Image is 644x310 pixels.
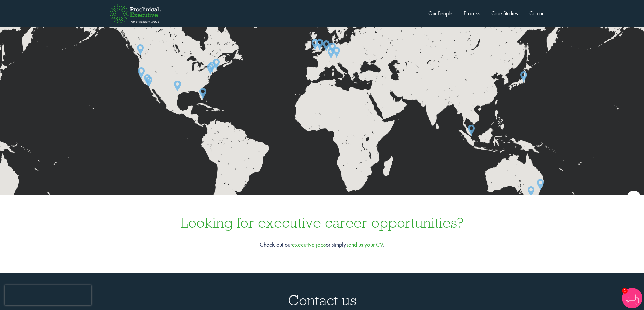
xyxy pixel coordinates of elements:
button: Map camera controls [627,191,641,204]
a: send us your CV [346,241,383,248]
span: 1 [622,288,628,294]
h3: Looking for executive career opportunities? [7,215,637,230]
a: Process [464,10,480,17]
a: Our People [428,10,452,17]
p: Check out our or simply . [7,240,637,249]
iframe: reCAPTCHA [5,285,91,305]
a: Case Studies [491,10,518,17]
a: executive jobs [292,241,326,248]
a: Contact [529,10,545,17]
img: Chatbot [622,288,642,308]
h3: Contact us [5,293,639,308]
